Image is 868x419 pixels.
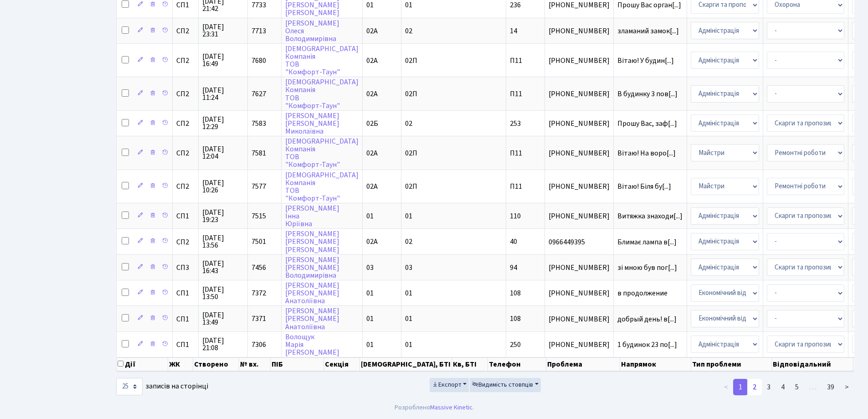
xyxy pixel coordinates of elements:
span: [DATE] 10:26 [202,179,244,194]
span: СП2 [176,90,195,98]
span: СП1 [176,341,195,348]
span: 01 [366,211,374,221]
a: [PERSON_NAME][PERSON_NAME]Володимирівна [285,255,339,280]
span: 108 [510,314,521,324]
span: 01 [366,340,374,350]
span: 02 [405,119,412,129]
span: 02А [366,237,378,247]
a: Massive Kinetic [430,403,473,412]
span: 40 [510,237,517,247]
a: [PERSON_NAME][PERSON_NAME][PERSON_NAME] [285,229,339,254]
span: 7577 [252,181,266,191]
select: записів на сторінці [116,378,143,395]
span: 7680 [252,56,266,66]
span: [DATE] 13:56 [202,234,244,249]
span: 7306 [252,340,266,350]
span: [DATE] 12:29 [202,116,244,130]
div: Розроблено . [395,403,474,413]
span: 7456 [252,263,266,273]
a: [DEMOGRAPHIC_DATA]КомпаніяТОВ"Комфорт-Таун" [285,44,359,77]
span: 1 будинок 23 по[...] [617,340,677,350]
span: П11 [510,56,522,66]
a: [DEMOGRAPHIC_DATA]КомпаніяТОВ"Комфорт-Таун" [285,77,359,110]
span: [DATE] 23:31 [202,23,244,38]
th: ПІБ [271,357,324,371]
th: [DEMOGRAPHIC_DATA], БТІ [360,357,452,371]
span: в продолжение [617,290,683,297]
a: 3 [761,379,776,395]
span: В будинку 3 пов[...] [617,89,678,99]
span: Вітаю! На воро[...] [617,148,676,158]
th: Секція [324,357,360,371]
span: 7583 [252,119,266,129]
span: добрый день! в[...] [617,314,677,324]
span: 250 [510,340,521,350]
span: Експорт [432,380,462,389]
span: 03 [366,263,374,273]
span: 02А [366,26,378,36]
span: Вітаю! У будин[...] [617,56,674,66]
span: 14 [510,26,517,36]
span: 01 [366,314,374,324]
span: СП1 [176,290,195,297]
button: Експорт [430,378,469,392]
span: СП2 [176,120,195,127]
a: 4 [776,379,790,395]
a: [PERSON_NAME]ОлесяВолодимирівна [285,18,339,44]
span: 01 [405,314,412,324]
span: 110 [510,211,521,221]
span: 7501 [252,237,266,247]
span: [PHONE_NUMBER] [549,90,610,98]
th: Створено [193,357,239,371]
span: СП2 [176,150,195,157]
span: [DATE] 13:50 [202,286,244,300]
a: [PERSON_NAME][PERSON_NAME]Анатоліївна [285,306,339,331]
span: 108 [510,288,521,298]
span: 02П [405,181,417,191]
span: зламаний замок[...] [617,26,679,36]
th: Напрямок [620,357,691,371]
span: 7713 [252,26,266,36]
span: 7371 [252,314,266,324]
span: [PHONE_NUMBER] [549,264,610,271]
th: Тип проблеми [691,357,772,371]
a: > [839,379,854,395]
span: 02 [405,237,412,247]
a: 5 [790,379,804,395]
a: 1 [733,379,748,395]
span: СП1 [176,212,195,220]
th: Проблема [546,357,620,371]
span: СП2 [176,238,195,246]
span: 02Б [366,119,378,129]
span: Вітаю! Біля бу[...] [617,181,671,191]
span: 01 [405,340,412,350]
span: Прошу Вас, заф[...] [617,119,677,129]
span: П11 [510,89,522,99]
span: [DATE] 12:04 [202,145,244,160]
span: 02А [366,89,378,99]
span: [DATE] 19:23 [202,209,244,223]
a: 39 [822,379,840,395]
th: Дії [117,357,168,371]
span: [DATE] 11:24 [202,87,244,101]
span: 02П [405,148,417,158]
a: [PERSON_NAME][PERSON_NAME]Анатоліївна [285,280,339,306]
span: СП3 [176,264,195,271]
span: [PHONE_NUMBER] [549,27,610,35]
span: СП2 [176,57,195,64]
span: 02П [405,56,417,66]
span: СП1 [176,316,195,323]
span: 7581 [252,148,266,158]
span: СП1 [176,1,195,9]
span: [PHONE_NUMBER] [549,1,610,9]
span: зі мною був пог[...] [617,263,677,273]
span: [PHONE_NUMBER] [549,150,610,157]
span: 7372 [252,288,266,298]
span: Витяжка знаходи[...] [617,211,683,221]
a: [DEMOGRAPHIC_DATA]КомпаніяТОВ"Комфорт-Таун" [285,136,359,170]
span: [DATE] 16:49 [202,53,244,67]
span: СП2 [176,183,195,190]
span: [PHONE_NUMBER] [549,341,610,348]
span: [PHONE_NUMBER] [549,57,610,64]
span: 253 [510,119,521,129]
